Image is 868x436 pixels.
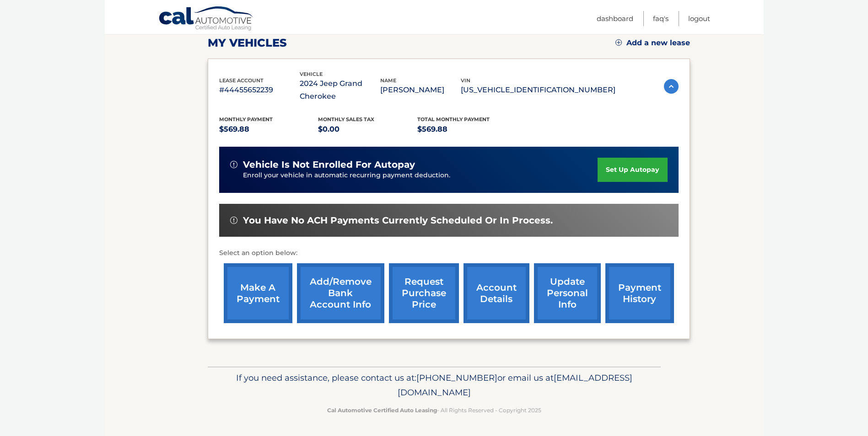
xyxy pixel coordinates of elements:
[653,11,669,26] a: FAQ's
[417,123,517,136] p: $569.88
[615,39,622,46] img: add.svg
[597,11,633,26] a: Dashboard
[318,116,374,122] span: Monthly sales Tax
[158,6,254,32] a: Cal Automotive
[243,215,553,226] span: You have no ACH payments currently scheduled or in process.
[380,84,461,96] p: [PERSON_NAME]
[219,248,679,259] p: Select an option below:
[230,161,237,168] img: alert-white.svg
[230,217,237,224] img: alert-white.svg
[219,84,300,96] p: #44455652239
[318,123,417,136] p: $0.00
[219,123,318,136] p: $569.88
[243,170,598,181] p: Enroll your vehicle in automatic recurring payment deduction.
[380,77,396,84] span: name
[417,116,490,122] span: Total Monthly Payment
[300,71,323,77] span: vehicle
[243,159,415,170] span: vehicle is not enrolled for autopay
[300,77,380,103] p: 2024 Jeep Grand Cherokee
[461,84,615,96] p: [US_VEHICLE_IDENTIFICATION_NUMBER]
[398,372,632,398] span: [EMAIL_ADDRESS][DOMAIN_NAME]
[224,263,292,323] a: make a payment
[208,36,287,50] h2: my vehicles
[534,263,601,323] a: update personal info
[605,263,674,323] a: payment history
[389,263,459,323] a: request purchase price
[615,38,690,48] a: Add a new lease
[327,407,437,414] strong: Cal Automotive Certified Auto Leasing
[464,263,529,323] a: account details
[214,371,655,400] p: If you need assistance, please contact us at: or email us at
[416,372,497,383] span: [PHONE_NUMBER]
[219,116,273,122] span: Monthly Payment
[664,79,679,94] img: accordion-active.svg
[297,263,384,323] a: Add/Remove bank account info
[219,77,264,84] span: lease account
[461,77,470,84] span: vin
[688,11,710,26] a: Logout
[598,158,667,182] a: set up autopay
[214,405,655,415] p: - All Rights Reserved - Copyright 2025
